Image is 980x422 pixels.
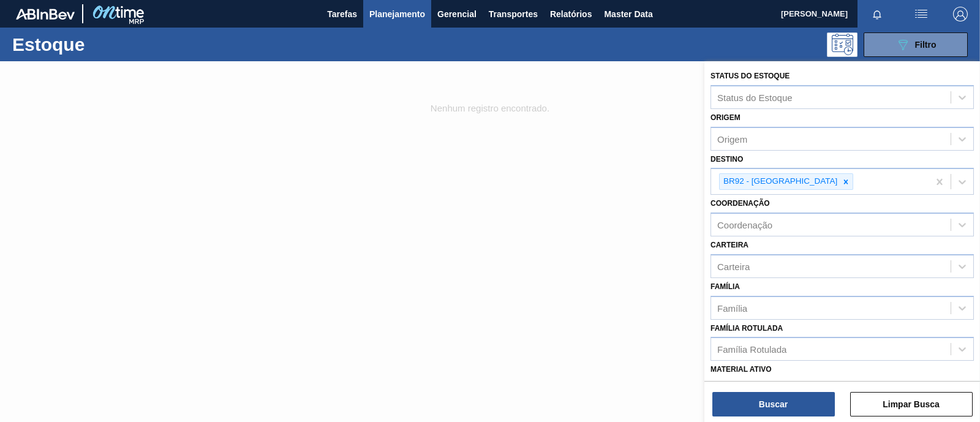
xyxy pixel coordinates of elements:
[720,174,839,189] div: BR92 - [GEOGRAPHIC_DATA]
[327,7,357,21] span: Tarefas
[717,303,747,313] div: Família
[710,155,743,164] label: Destino
[864,32,968,57] button: Filtro
[710,241,748,249] label: Carteira
[710,365,772,374] label: Material ativo
[710,72,790,80] label: Status do Estoque
[550,7,592,21] span: Relatórios
[717,92,793,102] div: Status do Estoque
[710,282,740,291] label: Família
[12,37,190,51] h1: Estoque
[710,113,741,122] label: Origem
[827,32,858,57] div: Pogramando: nenhum usuário selecionado
[16,9,75,20] img: TNhmsLtSVTkK8tSr43FrP2fwEKptu5GPRR3wAAAABJRU5ErkJggg==
[717,344,786,355] div: Família Rotulada
[914,7,929,21] img: userActions
[858,6,897,23] button: Notificações
[710,324,783,333] label: Família Rotulada
[710,199,770,208] label: Coordenação
[604,7,652,21] span: Master Data
[915,40,937,50] span: Filtro
[717,220,772,230] div: Coordenação
[489,7,538,21] span: Transportes
[369,7,425,21] span: Planejamento
[717,134,747,144] div: Origem
[953,7,968,21] img: Logout
[437,7,477,21] span: Gerencial
[717,261,750,271] div: Carteira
